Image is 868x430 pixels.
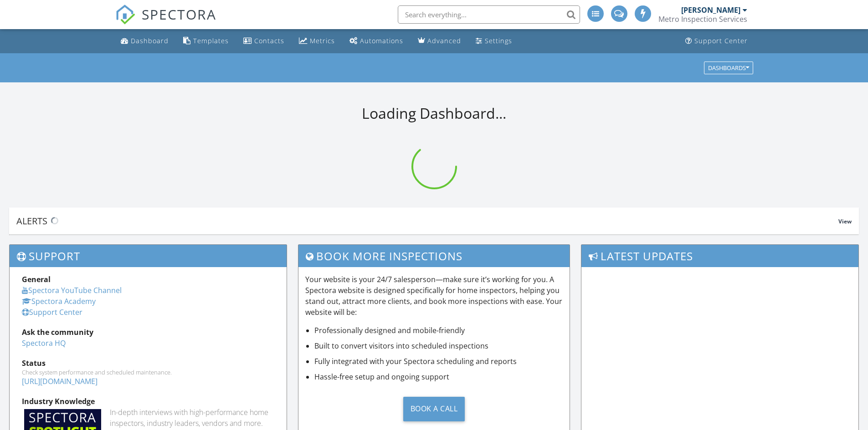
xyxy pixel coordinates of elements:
a: [URL][DOMAIN_NAME] [22,376,98,386]
a: Templates [180,33,232,50]
a: SPECTORA [115,12,216,31]
li: Professionally designed and mobile-friendly [314,325,563,336]
a: Settings [472,33,516,50]
h3: Book More Inspections [298,245,570,267]
div: Metro Inspection Services [658,15,747,24]
li: Hassle-free setup and ongoing support [314,371,563,382]
span: View [838,218,852,225]
div: Contacts [254,36,284,45]
div: Automations [360,36,403,45]
div: Industry Knowledge [22,396,274,407]
p: Your website is your 24/7 salesperson—make sure it’s working for you. A Spectora website is desig... [305,274,563,318]
input: Search everything... [398,5,580,24]
span: SPECTORA [142,5,216,24]
div: Dashboard [131,36,169,45]
div: Settings [485,36,512,45]
a: Support Center [682,33,751,50]
div: Metrics [310,36,335,45]
img: The Best Home Inspection Software - Spectora [115,5,135,25]
a: Book a Call [305,390,563,428]
a: Contacts [240,33,288,50]
div: Dashboards [708,65,749,71]
a: Spectora YouTube Channel [22,285,122,295]
div: Templates [193,36,229,45]
div: Status [22,358,274,369]
h3: Support [10,245,287,267]
strong: General [22,274,51,284]
a: Spectora HQ [22,338,66,348]
a: Dashboard [117,33,172,50]
a: Advanced [414,33,465,50]
div: Advanced [427,36,461,45]
div: Ask the community [22,327,274,338]
li: Fully integrated with your Spectora scheduling and reports [314,356,563,367]
a: Metrics [295,33,339,50]
li: Built to convert visitors into scheduled inspections [314,340,563,351]
div: Alerts [16,215,838,227]
div: Support Center [694,36,748,45]
h3: Latest Updates [581,245,858,267]
div: Book a Call [403,397,465,421]
div: Check system performance and scheduled maintenance. [22,369,274,376]
a: Automations (Advanced) [346,33,407,50]
a: Spectora Academy [22,296,96,306]
button: Dashboards [704,61,753,74]
a: Support Center [22,307,82,317]
div: [PERSON_NAME] [681,5,740,15]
